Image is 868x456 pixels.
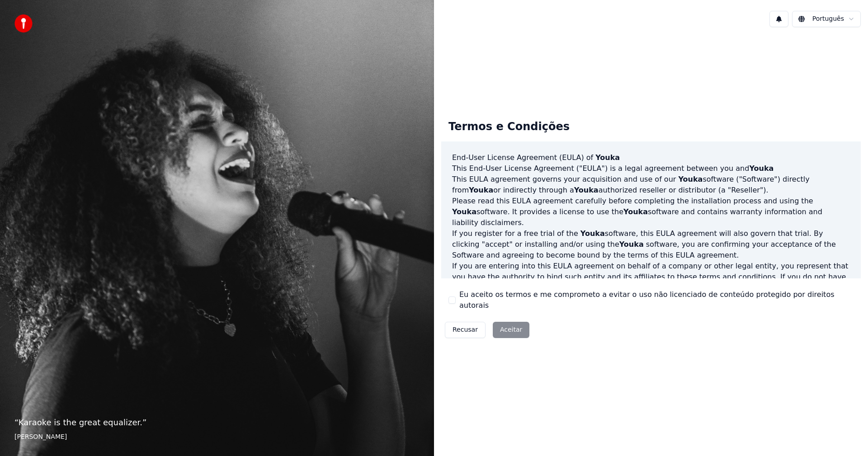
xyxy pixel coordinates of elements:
[452,163,850,174] p: This End-User License Agreement ("EULA") is a legal agreement between you and
[623,207,648,216] span: Youka
[14,14,33,33] img: youka
[678,175,703,183] span: Youka
[452,228,850,261] p: If you register for a free trial of the software, this EULA agreement will also govern that trial...
[574,186,599,194] span: Youka
[595,153,620,162] span: Youka
[452,261,850,304] p: If you are entering into this EULA agreement on behalf of a company or other legal entity, you re...
[749,164,774,173] span: Youka
[459,289,854,311] label: Eu aceito os termos e me comprometo a evitar o uso não licenciado de conteúdo protegido por direi...
[580,229,605,238] span: Youka
[452,152,850,163] h3: End-User License Agreement (EULA) of
[469,186,493,194] span: Youka
[14,416,420,429] p: “ Karaoke is the great equalizer. ”
[452,207,476,216] span: Youka
[452,174,850,196] p: This EULA agreement governs your acquisition and use of our software ("Software") directly from o...
[619,240,644,249] span: Youka
[441,113,577,141] div: Termos e Condições
[452,196,850,228] p: Please read this EULA agreement carefully before completing the installation process and using th...
[445,322,486,338] button: Recusar
[14,432,420,442] footer: [PERSON_NAME]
